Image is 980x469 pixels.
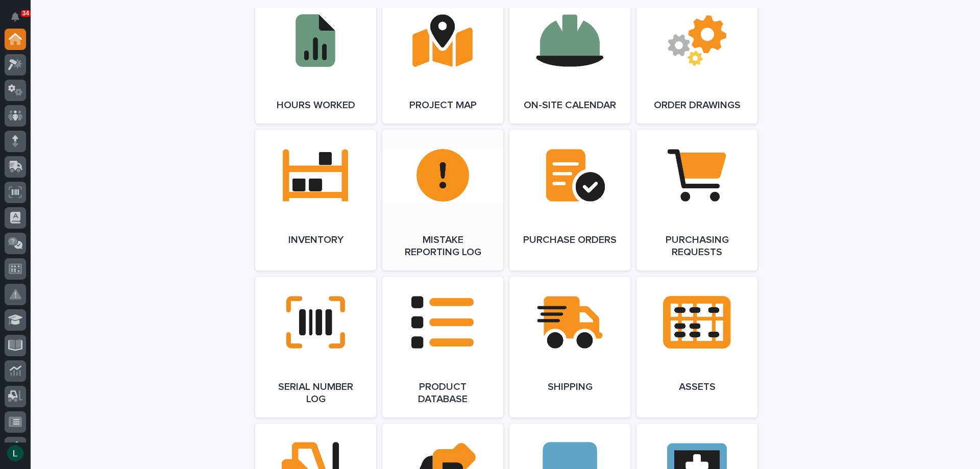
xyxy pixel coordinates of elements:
[636,130,757,270] a: Purchasing Requests
[22,10,29,17] p: 34
[382,130,503,270] a: Mistake Reporting Log
[255,130,376,270] a: Inventory
[636,277,757,417] a: Assets
[5,442,26,464] button: users-avatar
[5,6,26,28] button: Notifications
[13,12,26,29] div: Notifications34
[509,277,630,417] a: Shipping
[255,277,376,417] a: Serial Number Log
[382,277,503,417] a: Product Database
[509,130,630,270] a: Purchase Orders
